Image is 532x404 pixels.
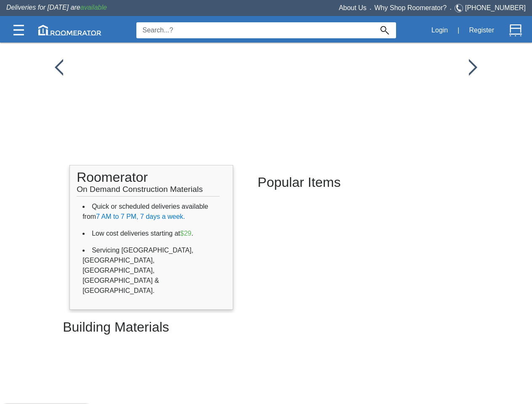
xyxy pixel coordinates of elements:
li: Servicing [GEOGRAPHIC_DATA], [GEOGRAPHIC_DATA], [GEOGRAPHIC_DATA], [GEOGRAPHIC_DATA] & [GEOGRAPHI... [82,242,220,299]
img: Telephone.svg [455,3,465,13]
a: Why Shop Roomerator? [375,4,447,11]
span: Deliveries for [DATE] are [6,4,107,11]
h1: Roomerator [77,165,220,197]
a: About Us [339,4,367,11]
a: [PHONE_NUMBER] [465,4,526,11]
input: Search...? [136,22,373,38]
span: available [80,4,107,11]
li: Low cost deliveries starting at . [82,225,220,242]
span: On Demand Construction Materials [77,181,203,194]
h2: Building Materials [63,313,469,341]
span: • [447,7,455,11]
img: Search_Icon.svg [380,26,389,35]
button: Login [427,21,452,39]
span: 7 AM to 7 PM, 7 days a week. [96,213,185,220]
span: $29 [180,230,192,237]
h2: Popular Items [258,168,438,197]
li: Quick or scheduled deliveries available from [82,198,220,225]
button: Register [464,21,499,39]
span: • [367,7,375,11]
div: | [452,21,464,40]
img: Categories.svg [13,25,24,35]
img: /app/images/Buttons/favicon.jpg [55,59,63,76]
img: /app/images/Buttons/favicon.jpg [469,59,477,76]
img: roomerator-logo.svg [38,25,101,35]
img: Cart.svg [509,24,522,37]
